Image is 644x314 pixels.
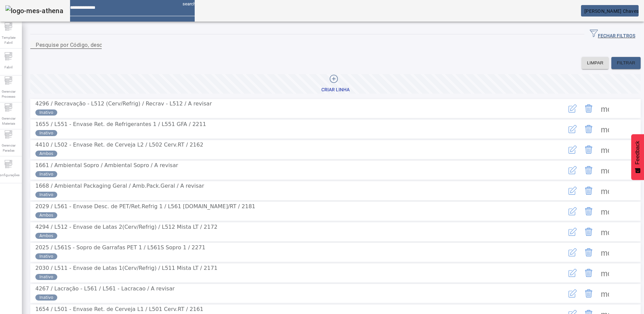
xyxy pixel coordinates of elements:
span: Inativo [39,109,53,116]
span: LIMPAR [587,60,604,66]
button: FILTRAR [611,57,641,69]
span: FILTRAR [617,60,635,66]
button: Feedback - Mostrar pesquisa [631,134,644,180]
button: Delete [581,203,597,219]
span: 2030 / L511 - Envase de Latas 1(Cerv/Refrig) / L511 Mista LT / 2171 [35,265,218,271]
span: 2025 / L561S - Sopro de Garrafas PET 1 / L561S Sopro 1 / 2271 [35,244,205,251]
button: Delete [581,244,597,260]
span: Ambos [39,233,53,239]
button: Mais [597,203,613,219]
span: Ambos [39,212,53,218]
button: Delete [581,142,597,158]
mat-label: Pesquise por Código, descrição, descrição abreviada ou descrição SAP [36,41,215,48]
button: Mais [597,162,613,178]
button: Delete [581,162,597,178]
span: FECHAR FILTROS [590,29,635,39]
button: LIMPAR [582,57,609,69]
button: Delete [581,121,597,137]
span: 1668 / Ambiental Packaging Geral / Amb.Pack.Geral / A revisar [35,183,204,189]
span: 4296 / Recravação - L512 (Cerv/Refrig) / Recrav - L512 / A revisar [35,100,212,107]
span: Inativo [39,294,53,301]
div: Criar linha [321,87,350,93]
span: Inativo [39,192,53,198]
span: [PERSON_NAME] Chaves [584,8,639,14]
button: Mais [597,142,613,158]
button: Mais [597,121,613,137]
span: 4410 / L502 - Envase Ret. de Cerveja L2 / L502 Cerv.RT / 2162 [35,142,203,148]
button: Delete [581,224,597,240]
button: Delete [581,285,597,302]
span: 4267 / Lacração - L561 / L561 - Lacracao / A revisar [35,285,175,292]
button: Mais [597,244,613,260]
button: Delete [581,183,597,199]
button: Delete [581,100,597,117]
button: Criar linha [30,74,641,94]
button: Mais [597,285,613,302]
span: Inativo [39,130,53,136]
span: 1655 / L551 - Envase Ret. de Refrigerantes 1 / L551 GFA / 2211 [35,121,206,127]
span: Feedback [635,141,641,164]
span: Ambos [39,151,53,157]
span: Inativo [39,253,53,259]
span: Inativo [39,171,53,177]
img: logo-mes-athena [5,5,63,16]
button: Mais [597,100,613,117]
span: 4294 / L512 - Envase de Latas 2(Cerv/Refrig) / L512 Mista LT / 2172 [35,224,218,230]
button: Mais [597,265,613,281]
span: 1654 / L501 - Envase Ret. de Cerveja L1 / L501 Cerv.RT / 2161 [35,306,203,312]
span: Inativo [39,274,53,280]
button: Mais [597,183,613,199]
button: FECHAR FILTROS [584,28,641,40]
span: 1661 / Ambiental Sopro / Ambiental Sopro / A revisar [35,162,178,168]
span: 2029 / L561 - Envase Desc. de PET/Ret.Refrig 1 / L561 [DOMAIN_NAME]/RT / 2181 [35,203,255,210]
span: Fabril [2,63,14,72]
button: Mais [597,224,613,240]
button: Delete [581,265,597,281]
